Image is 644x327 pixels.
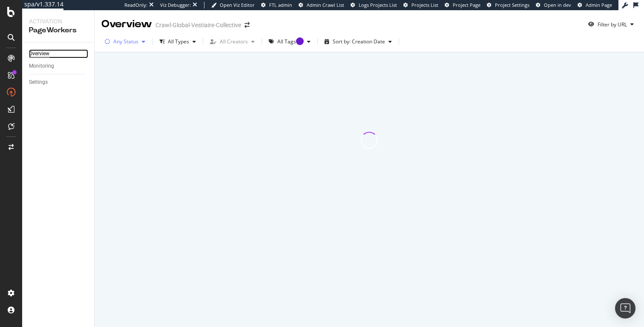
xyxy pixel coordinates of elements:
div: Crawl-Global-Vestiaire-Collective [155,21,241,29]
div: Overview [101,17,152,31]
a: Overview [29,49,88,58]
span: Logs Projects List [359,2,397,8]
div: Any Status [113,39,138,44]
button: Any Status [101,35,149,48]
div: Viz Debugger: [160,2,191,9]
div: All Tags [277,39,304,44]
div: ReadOnly: [124,2,147,9]
a: Project Page [445,2,480,9]
a: FTL admin [261,2,292,9]
div: Settings [29,78,48,87]
a: Logs Projects List [351,2,397,9]
div: All Types [168,39,189,44]
button: Filter by URL [585,17,637,31]
div: Overview [29,49,49,58]
a: Monitoring [29,62,88,71]
a: Settings [29,78,88,87]
div: Monitoring [29,62,54,71]
div: Tooltip anchor [296,37,304,45]
span: Admin Crawl List [307,2,344,8]
span: FTL admin [269,2,292,8]
button: All TagsTooltip anchor [265,35,314,48]
button: Sort by: Creation Date [321,35,395,48]
span: Projects List [411,2,438,8]
span: Project Page [453,2,480,8]
button: All Creators [207,35,258,48]
a: Open Viz Editor [211,2,255,9]
a: Open in dev [536,2,571,9]
span: Admin Page [586,2,612,8]
div: PageWorkers [29,26,87,35]
div: All Creators [220,39,248,44]
a: Project Settings [487,2,529,9]
span: Project Settings [495,2,529,8]
a: Projects List [403,2,438,9]
a: Admin Page [578,2,612,9]
div: Filter by URL [598,21,627,28]
a: Admin Crawl List [299,2,344,9]
span: Open Viz Editor [220,2,255,8]
span: Open in dev [544,2,571,8]
div: arrow-right-arrow-left [244,22,250,28]
div: Open Intercom Messenger [615,298,635,318]
div: Sort by: Creation Date [333,39,385,44]
button: All Types [156,35,199,48]
div: Activation [29,17,87,26]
